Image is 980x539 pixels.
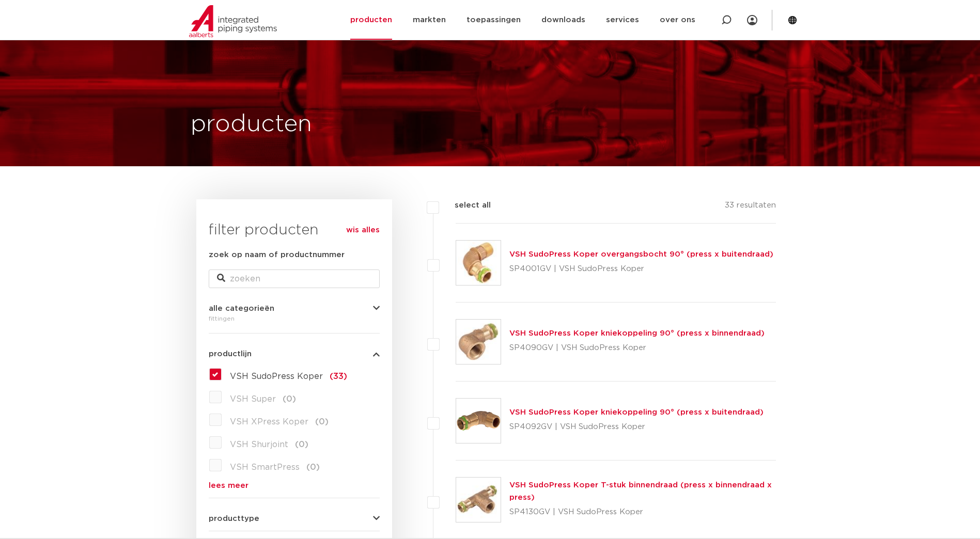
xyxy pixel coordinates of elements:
[283,395,296,403] span: (0)
[725,199,776,215] p: 33 resultaten
[209,305,380,312] button: alle categorieën
[346,224,380,236] a: wis alles
[295,440,308,449] span: (0)
[209,515,259,522] span: producttype
[209,220,380,241] h3: filter producten
[209,350,380,358] button: productlijn
[509,504,776,520] p: SP4130GV | VSH SudoPress Koper
[209,305,274,312] span: alle categorieën
[509,329,765,337] a: VSH SudoPress Koper kniekoppeling 90° (press x binnendraad)
[330,372,347,381] span: (33)
[191,108,312,141] h1: producten
[456,399,501,443] img: Thumbnail for VSH SudoPress Koper kniekoppeling 90° (press x buitendraad)
[230,463,300,471] span: VSH SmartPress
[509,250,773,258] a: VSH SudoPress Koper overgangsbocht 90° (press x buitendraad)
[209,482,380,489] a: lees meer
[209,269,380,288] input: zoeken
[209,312,380,325] div: fittingen
[439,199,491,212] label: select all
[230,395,276,403] span: VSH Super
[209,249,345,261] label: zoek op naam of productnummer
[456,320,501,364] img: Thumbnail for VSH SudoPress Koper kniekoppeling 90° (press x binnendraad)
[230,372,323,381] span: VSH SudoPress Koper
[209,350,252,358] span: productlijn
[509,419,764,435] p: SP4092GV | VSH SudoPress Koper
[509,481,772,501] a: VSH SudoPress Koper T-stuk binnendraad (press x binnendraad x press)
[509,408,764,416] a: VSH SudoPress Koper kniekoppeling 90° (press x buitendraad)
[230,418,308,426] span: VSH XPress Koper
[306,463,320,471] span: (0)
[456,241,501,285] img: Thumbnail for VSH SudoPress Koper overgangsbocht 90° (press x buitendraad)
[315,418,329,426] span: (0)
[509,261,773,277] p: SP4001GV | VSH SudoPress Koper
[509,340,765,356] p: SP4090GV | VSH SudoPress Koper
[456,478,501,522] img: Thumbnail for VSH SudoPress Koper T-stuk binnendraad (press x binnendraad x press)
[209,515,380,522] button: producttype
[230,440,288,449] span: VSH Shurjoint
